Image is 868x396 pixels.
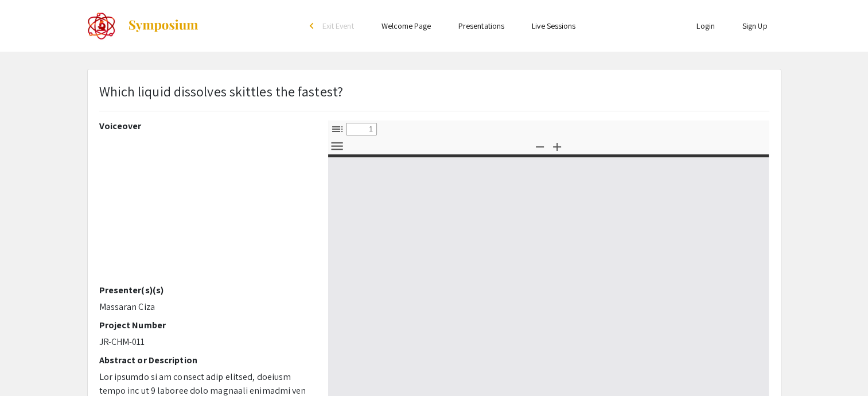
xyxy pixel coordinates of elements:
[346,123,377,135] input: Page
[322,21,354,31] span: Exit Event
[532,21,575,31] a: Live Sessions
[328,138,347,154] button: Tools
[99,320,311,331] h2: Project Number
[127,19,199,33] img: Symposium by ForagerOne
[99,335,311,349] p: JR-CHM-011
[530,138,550,154] button: Zoom Out
[99,300,311,314] p: Massaran Ciza
[99,355,311,366] h2: Abstract or Description
[742,21,768,31] a: Sign Up
[99,121,311,131] h2: Voiceover
[382,21,431,31] a: Welcome Page
[99,285,311,296] h2: Presenter(s)(s)
[99,81,343,102] p: Which liquid dissolves skittles the fastest?
[87,11,199,40] a: The 2022 CoorsTek Denver Metro Regional Science and Engineering Fair
[328,121,347,137] button: Toggle Sidebar
[310,22,317,29] div: arrow_back_ios
[87,11,116,40] img: The 2022 CoorsTek Denver Metro Regional Science and Engineering Fair
[547,138,567,154] button: Zoom In
[696,21,715,31] a: Login
[458,21,504,31] a: Presentations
